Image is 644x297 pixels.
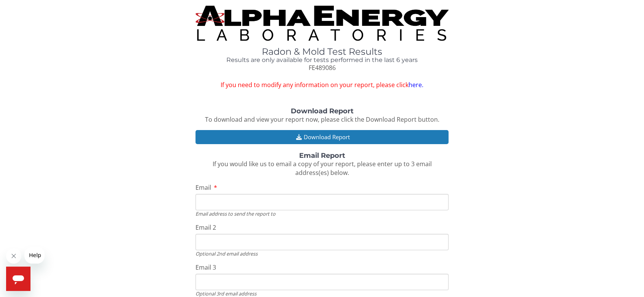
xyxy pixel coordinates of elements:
h4: Results are only available for tests performed in the last 6 years [195,57,449,64]
button: Download Report [195,130,449,144]
iframe: Button to launch messaging window [6,267,30,291]
h1: Radon & Mold Test Results [195,47,449,57]
a: here. [409,81,423,89]
div: Optional 3rd email address [195,290,449,297]
span: Email 2 [195,223,216,232]
span: FE489086 [309,64,336,72]
div: Email address to send the report to [195,210,449,217]
strong: Download Report [291,107,354,115]
span: To download and view your report now, please click the Download Report button. [205,115,439,124]
span: Email [195,183,211,192]
span: Email 3 [195,263,216,272]
strong: Email Report [299,151,345,160]
span: If you need to modify any information on your report, please click [195,81,449,89]
iframe: Message from company [24,247,45,264]
span: If you would like us to email a copy of your report, please enter up to 3 email address(es) below. [213,160,432,177]
iframe: Close message [6,248,21,264]
img: TightCrop.jpg [195,6,449,41]
div: Optional 2nd email address [195,250,449,257]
